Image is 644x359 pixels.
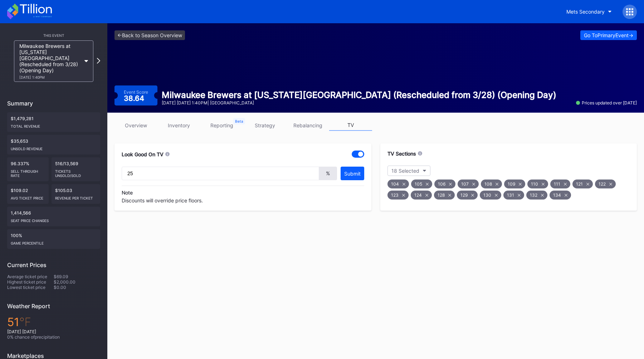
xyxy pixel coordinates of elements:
[122,190,364,196] div: Note
[481,179,502,188] div: 108
[114,30,185,40] a: <-Back to Season Overview
[411,191,432,200] div: 124
[7,329,100,334] div: [DATE] [DATE]
[11,238,97,245] div: Game percentile
[286,120,329,131] a: rebalancing
[550,179,570,188] div: 111
[434,179,455,188] div: 106
[344,171,361,177] div: Submit
[504,179,525,188] div: 109
[7,229,100,249] div: 100%
[200,120,243,131] a: reporting
[11,144,97,151] div: Unsold Revenue
[55,193,97,200] div: Revenue per ticket
[19,75,81,79] div: [DATE] 1:40PM
[54,279,100,285] div: $2,000.00
[7,261,100,269] div: Current Prices
[7,184,49,204] div: $109.02
[243,120,286,131] a: strategy
[319,167,337,180] div: %
[7,33,100,38] div: This Event
[7,135,100,154] div: $35,653
[7,303,100,310] div: Weather Report
[566,9,605,15] div: Mets Secondary
[480,191,501,200] div: 130
[124,89,148,95] div: Event Score
[387,191,409,200] div: 123
[458,179,479,188] div: 107
[572,179,593,188] div: 121
[387,179,409,188] div: 104
[122,151,164,157] div: Look Good On TV
[124,95,146,102] div: 38.64
[387,151,416,157] div: TV Sections
[7,334,100,340] div: 0 % chance of precipitation
[7,315,100,329] div: 51
[7,157,49,181] div: 96.337%
[584,32,633,38] div: Go To Primary Event ->
[162,90,556,100] div: Milwaukee Brewers at [US_STATE][GEOGRAPHIC_DATA] (Rescheduled from 3/28) (Opening Day)
[162,100,556,105] div: [DATE] [DATE] 1:40PM | [GEOGRAPHIC_DATA]
[434,191,455,200] div: 128
[576,100,637,105] div: Prices updated over [DATE]
[11,166,45,178] div: Sell Through Rate
[7,112,100,132] div: $1,479,281
[550,191,571,200] div: 134
[7,100,100,107] div: Summary
[329,120,372,131] a: TV
[561,5,617,18] button: Mets Secondary
[580,30,637,40] button: Go ToPrimaryEvent->
[457,191,478,200] div: 129
[157,120,200,131] a: inventory
[503,191,524,200] div: 131
[387,166,430,176] button: 18 Selected
[11,193,45,200] div: Avg ticket price
[7,279,54,285] div: Highest ticket price
[7,274,54,279] div: Average ticket price
[19,315,31,329] span: ℉
[54,274,100,279] div: $69.09
[526,191,547,200] div: 132
[391,168,419,174] div: 18 Selected
[7,207,100,226] div: 1,414,566
[122,186,364,203] div: Discounts will override price floors.
[341,167,364,180] button: Submit
[114,120,157,131] a: overview
[11,121,97,128] div: Total Revenue
[11,216,97,223] div: seat price changes
[55,166,97,178] div: Tickets Unsold/Sold
[19,43,81,79] div: Milwaukee Brewers at [US_STATE][GEOGRAPHIC_DATA] (Rescheduled from 3/28) (Opening Day)
[52,157,100,181] div: 516/13,569
[54,285,100,290] div: $0.00
[7,285,54,290] div: Lowest ticket price
[527,179,548,188] div: 110
[52,184,100,204] div: $105.03
[595,179,616,188] div: 122
[411,179,432,188] div: 105
[122,167,319,180] input: Set discount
